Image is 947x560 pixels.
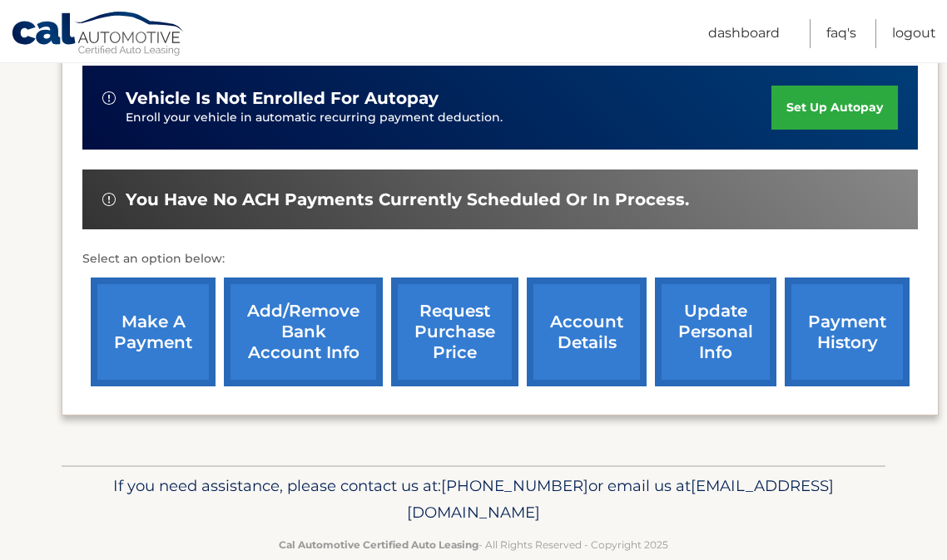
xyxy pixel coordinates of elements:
[826,19,856,48] a: FAQ's
[655,278,776,386] a: update personal info
[102,91,116,105] img: alert-white.svg
[441,476,588,495] span: [PHONE_NUMBER]
[785,278,910,386] a: payment history
[892,19,936,48] a: Logout
[126,189,689,210] span: You have no ACH payments currently scheduled or in process.
[72,536,875,553] p: - All Rights Reserved - Copyright 2025
[126,88,439,109] span: vehicle is not enrolled for autopay
[279,538,478,551] strong: Cal Automotive Certified Auto Leasing
[11,11,186,59] a: Cal Automotive
[102,193,116,206] img: alert-white.svg
[527,278,647,386] a: account details
[91,278,216,386] a: make a payment
[708,19,780,48] a: Dashboard
[82,249,918,269] p: Select an option below:
[126,109,771,127] p: Enroll your vehicle in automatic recurring payment deduction.
[407,476,834,522] span: [EMAIL_ADDRESS][DOMAIN_NAME]
[391,278,518,386] a: request purchase price
[72,473,875,526] p: If you need assistance, please contact us at: or email us at
[224,278,383,386] a: Add/Remove bank account info
[771,86,898,130] a: set up autopay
